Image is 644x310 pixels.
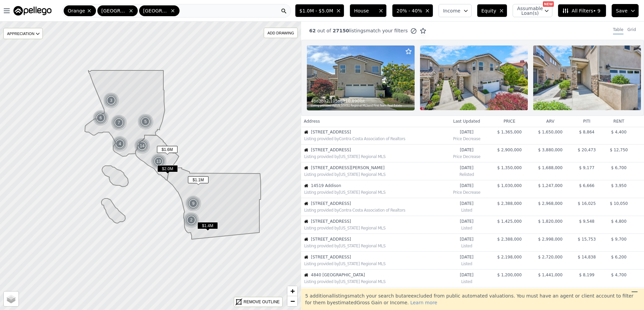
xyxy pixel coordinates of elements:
img: Pellego [13,6,52,15]
div: 7 [111,115,127,131]
span: 20% - 40% [396,7,422,14]
span: $ 10,050 [610,201,628,206]
div: 5 additional listing s match your search but are excluded from public automated valuations. You m... [301,288,644,310]
span: $ 8,199 [579,273,594,277]
a: Zoom in [287,286,297,296]
div: Listed [447,278,486,284]
span: $ 1,365,000 [497,130,522,134]
span: $ 1,441,000 [538,273,563,277]
span: $ 9,177 [579,165,594,170]
img: g1.png [137,114,154,130]
div: $2.0M [157,165,178,175]
span: [STREET_ADDRESS] [311,219,444,224]
img: g1.png [93,110,109,126]
th: rent [603,116,635,127]
span: $ 12,750 [610,148,628,152]
span: $ 1,350,000 [497,165,522,170]
div: Listing provided by [US_STATE] Regional MLS [304,172,444,177]
div: Price Decrease [447,135,486,142]
span: 4840 [GEOGRAPHIC_DATA] [311,272,444,278]
div: REMOVE OUTLINE [244,299,280,305]
span: [STREET_ADDRESS] [311,129,444,135]
div: 6 [93,110,109,126]
span: [GEOGRAPHIC_DATA] [143,7,169,14]
time: 2025-08-18 03:27 [447,165,486,170]
div: 5 [137,114,154,130]
span: 62 [309,28,316,33]
button: Income [439,4,472,17]
span: 27150 [331,28,349,33]
time: 2025-08-16 00:46 [447,219,486,224]
div: Price Decrease [447,188,486,195]
img: g1.png [134,138,151,154]
div: APPRECIATION [3,28,43,39]
div: 3 [103,92,119,108]
span: $ 4,800 [611,219,626,224]
div: 14 [134,138,150,154]
span: Equity [481,7,496,14]
span: $ 2,900,000 [497,148,522,152]
div: Listing provided by [US_STATE] Regional MLS [304,243,444,249]
img: g1.png [151,153,167,169]
span: $2.0M [157,165,178,172]
img: House [304,148,308,152]
img: House [304,273,308,277]
div: 4 bd 3 ba sqft lot [311,98,411,104]
img: House [304,255,308,259]
span: $ 1,247,000 [538,183,563,188]
span: $ 2,198,000 [497,255,522,259]
span: Income [443,7,460,14]
div: Listing provided by [US_STATE] Regional MLS [304,261,444,267]
span: $ 3,950 [611,183,626,188]
time: 2025-08-16 02:47 [447,201,486,206]
img: g1.png [111,115,127,131]
a: Layers [4,291,19,306]
span: $ 1,688,000 [538,165,563,170]
button: Equity [477,4,507,17]
div: Listing provided by Contra Costa Association of Realtors [304,136,444,142]
span: All Filters • 9 [562,7,600,14]
span: [STREET_ADDRESS][PERSON_NAME] [311,165,444,170]
div: $1.1M [188,176,208,186]
span: Assumable Loan(s) [517,6,539,15]
img: House [304,166,308,170]
time: 2025-08-14 20:55 [447,272,486,278]
span: House [354,7,376,14]
span: $1.1M [188,176,208,183]
span: Orange [68,7,85,14]
button: $1.0M - $5.0M [295,4,344,17]
div: Listing provided by [US_STATE] Regional MLS [304,225,444,231]
span: $ 1,425,000 [497,219,522,224]
span: 10,890 [345,98,359,104]
div: 13 [151,153,167,169]
span: $ 2,968,000 [538,201,563,206]
span: 14519 Addison [311,183,444,188]
span: $ 9,548 [579,219,594,224]
span: $ 15,753 [578,237,595,242]
span: − [290,297,295,305]
span: $ 4,700 [611,273,626,277]
span: $ 1,820,000 [538,219,563,224]
div: Relisted [447,170,486,177]
a: Zoom out [287,296,297,306]
time: 2025-08-17 10:44 [447,183,486,188]
time: 2025-08-15 07:10 [447,237,486,242]
img: Property Photo 2 [420,45,528,110]
span: $ 8,864 [579,130,594,134]
time: 2025-08-19 02:21 [447,147,486,153]
div: Listed [447,242,486,249]
div: Grid [627,27,636,34]
span: $ 2,720,000 [538,255,563,259]
span: $ 6,200 [611,255,626,259]
div: Listed [447,206,486,213]
div: Listing provided by [US_STATE] Regional MLS [304,190,444,195]
div: $1.4M [197,222,218,232]
button: All Filters• 9 [558,4,606,17]
span: $ 1,030,000 [497,183,522,188]
span: + [290,287,295,295]
th: Last Updated [444,116,489,127]
span: $ 2,388,000 [497,201,522,206]
span: [STREET_ADDRESS] [311,254,444,260]
div: Listed [447,260,486,267]
span: $ 3,880,000 [538,148,563,152]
